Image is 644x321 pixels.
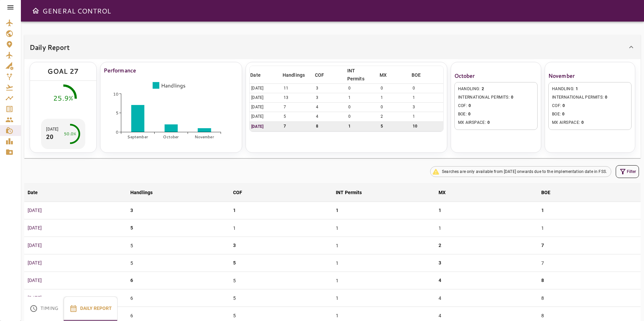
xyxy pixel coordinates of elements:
[315,71,324,79] div: COF
[347,103,379,112] td: 0
[28,277,124,284] p: [DATE]
[130,207,133,214] p: 3
[28,259,124,266] p: [DATE]
[458,111,534,118] span: BOE :
[53,93,73,103] div: 25.9%
[24,59,641,158] div: Daily Report
[233,207,236,214] p: 1
[250,71,261,79] div: Date
[336,207,339,214] p: 1
[581,120,584,125] span: 0
[541,207,544,214] p: 1
[233,242,236,249] p: 3
[439,242,441,249] p: 2
[28,188,38,197] div: Date
[538,219,641,237] td: 1
[195,134,214,140] tspan: November
[458,86,534,93] span: HANDLING :
[332,237,435,254] td: 1
[469,103,471,108] span: 0
[458,119,534,126] span: MX AIRSPACE :
[411,112,443,121] td: 1
[28,242,124,249] p: [DATE]
[128,134,148,140] tspan: September
[130,188,161,197] span: Handlings
[315,71,333,79] span: COF
[511,95,513,100] span: 0
[439,188,454,197] span: MX
[541,242,544,249] p: 7
[458,103,534,109] span: COF :
[250,84,282,93] td: [DATE]
[380,71,395,79] span: MX
[314,103,347,112] td: 4
[282,121,314,131] td: 7
[230,219,332,237] td: 1
[379,93,411,103] td: 1
[541,277,544,284] p: 8
[347,121,379,131] td: 1
[113,91,119,97] tspan: 10
[250,103,282,112] td: [DATE]
[468,112,471,116] span: 0
[435,289,538,307] td: 4
[163,134,179,140] tspan: October
[412,71,421,79] div: BOE
[379,112,411,121] td: 2
[250,93,282,103] td: [DATE]
[127,237,230,254] td: 5
[332,272,435,289] td: 1
[552,94,628,101] span: INTERNATIONAL PERMITS :
[332,219,435,237] td: 1
[411,103,443,112] td: 3
[562,112,565,116] span: 0
[439,277,441,284] p: 4
[332,254,435,272] td: 1
[250,71,269,79] span: Date
[283,71,314,79] span: Handlings
[576,86,578,91] span: 1
[541,188,559,197] span: BOE
[24,296,64,321] button: Timing
[282,84,314,93] td: 11
[46,126,58,132] p: [DATE]
[116,129,119,135] tspan: 0
[411,93,443,103] td: 1
[347,93,379,103] td: 1
[116,110,119,116] tspan: 5
[552,103,628,109] span: COF :
[380,71,387,79] div: MX
[233,259,236,266] p: 5
[314,93,347,103] td: 3
[347,84,379,93] td: 0
[314,112,347,121] td: 4
[104,66,238,75] h6: Performance
[130,188,153,197] div: Handlings
[127,289,230,307] td: 6
[347,112,379,121] td: 0
[482,86,484,91] span: 2
[283,71,305,79] div: Handlings
[538,289,641,307] td: 8
[46,132,58,141] p: 20
[438,169,611,175] span: Searches are only available from [DATE] onwards due to the implementation date in FSS.
[230,272,332,289] td: 5
[332,289,435,307] td: 1
[562,103,565,108] span: 0
[233,188,251,197] span: COF
[347,67,369,83] div: INT Permits
[28,207,124,214] p: [DATE]
[230,289,332,307] td: 5
[552,111,628,118] span: BOE :
[411,121,443,131] td: 10
[458,94,534,101] span: INTERNATIONAL PERMITS :
[130,224,133,231] p: 5
[411,84,443,93] td: 0
[64,131,76,137] div: 50.0%
[314,121,347,131] td: 8
[47,66,79,77] div: GOAL 27
[42,5,111,16] h6: GENERAL CONTROL
[541,188,550,197] div: BOE
[548,71,632,80] h6: November
[336,188,362,197] div: INT Permits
